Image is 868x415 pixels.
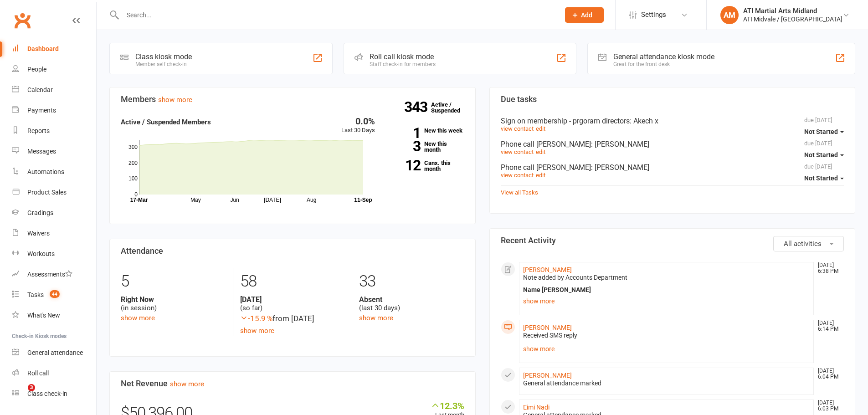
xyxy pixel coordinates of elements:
[523,286,810,294] div: Name [PERSON_NAME]
[27,230,50,237] div: Waivers
[27,107,56,114] div: Payments
[359,268,464,295] div: 33
[170,380,204,388] a: show more
[813,400,843,412] time: [DATE] 6:03 PM
[501,236,844,245] h3: Recent Activity
[12,121,96,141] a: Reports
[501,95,844,104] h3: Due tasks
[50,290,60,298] span: 44
[523,295,810,307] a: show more
[389,159,421,172] strong: 12
[501,189,538,196] a: View all Tasks
[591,163,649,172] span: : [PERSON_NAME]
[135,52,192,61] div: Class kiosk mode
[804,151,838,159] span: Not Started
[581,11,592,19] span: Add
[121,314,155,322] a: show more
[121,379,464,388] h3: Net Revenue
[27,168,64,175] div: Automations
[27,209,53,216] div: Gradings
[158,96,192,104] a: show more
[523,343,810,355] a: show more
[240,295,345,313] div: (so far)
[12,244,96,264] a: Workouts
[501,125,534,132] a: view contact
[27,189,67,196] div: Product Sales
[501,172,534,179] a: view contact
[501,117,844,125] div: Sign on membership - prgoram directors
[121,95,464,104] h3: Members
[27,291,44,298] div: Tasks
[370,52,436,61] div: Roll call kiosk mode
[523,332,810,339] div: Received SMS reply
[341,117,375,126] div: 0.0%
[12,305,96,326] a: What's New
[804,128,838,135] span: Not Started
[773,236,844,251] button: All activities
[121,268,226,295] div: 5
[240,314,272,323] span: -15.9 %
[431,400,464,410] div: 12.3%
[523,372,572,379] a: [PERSON_NAME]
[389,139,421,153] strong: 3
[613,61,714,67] div: Great for the front desk
[27,349,83,356] div: General attendance
[389,141,464,153] a: 3New this month
[370,61,436,67] div: Staff check-in for members
[523,379,810,387] div: General attendance marked
[431,95,471,120] a: 343Active / Suspended
[804,174,838,182] span: Not Started
[27,312,60,319] div: What's New
[389,160,464,172] a: 12Canx. this month
[523,266,572,273] a: [PERSON_NAME]
[27,369,49,377] div: Roll call
[121,246,464,256] h3: Attendance
[613,52,714,61] div: General attendance kiosk mode
[630,117,658,125] span: : Akech x
[12,100,96,121] a: Payments
[9,384,31,406] iframe: Intercom live chat
[389,126,421,140] strong: 1
[565,7,604,23] button: Add
[404,100,431,114] strong: 343
[240,295,345,304] strong: [DATE]
[813,368,843,380] time: [DATE] 6:04 PM
[804,123,844,140] button: Not Started
[11,9,34,32] a: Clubworx
[784,240,822,248] span: All activities
[12,285,96,305] a: Tasks 44
[12,384,96,404] a: Class kiosk mode
[27,66,46,73] div: People
[12,59,96,80] a: People
[523,404,550,411] a: Eimi Nadi
[28,384,35,391] span: 3
[12,343,96,363] a: General attendance kiosk mode
[240,327,274,335] a: show more
[813,262,843,274] time: [DATE] 6:38 PM
[27,148,56,155] div: Messages
[27,127,50,134] div: Reports
[341,117,375,135] div: Last 30 Days
[12,223,96,244] a: Waivers
[12,264,96,285] a: Assessments
[591,140,649,149] span: : [PERSON_NAME]
[359,295,464,313] div: (last 30 days)
[12,80,96,100] a: Calendar
[743,7,842,15] div: ATI Martial Arts Midland
[12,141,96,162] a: Messages
[121,295,226,313] div: (in session)
[359,314,393,322] a: show more
[389,128,464,133] a: 1New this week
[27,45,59,52] div: Dashboard
[135,61,192,67] div: Member self check-in
[240,268,345,295] div: 58
[804,170,844,186] button: Not Started
[501,163,844,172] div: Phone call [PERSON_NAME]
[804,147,844,163] button: Not Started
[121,118,211,126] strong: Active / Suspended Members
[641,5,666,25] span: Settings
[501,140,844,149] div: Phone call [PERSON_NAME]
[720,6,739,24] div: AM
[12,39,96,59] a: Dashboard
[27,390,67,397] div: Class check-in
